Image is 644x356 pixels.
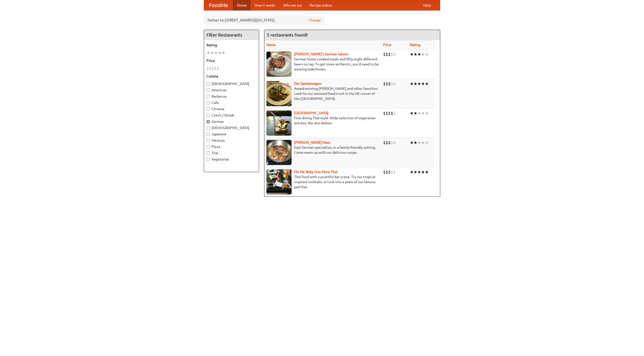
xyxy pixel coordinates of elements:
li: ★ [417,81,421,87]
li: $ [386,81,388,87]
li: $ [386,110,388,116]
li: $ [393,169,396,175]
li: $ [207,66,209,71]
a: Home [233,0,251,10]
li: $ [391,140,393,145]
li: $ [388,110,391,116]
img: speisewagen.jpg [266,81,292,106]
li: ★ [222,50,225,56]
li: $ [386,140,388,145]
a: [GEOGRAPHIC_DATA] [294,111,329,115]
li: $ [383,140,386,145]
li: $ [212,66,214,71]
li: ★ [410,140,414,145]
img: esthers.jpg [266,52,292,77]
li: ★ [421,140,425,145]
input: Pizza [207,145,210,148]
div: Deliver to: [STREET_ADDRESS][US_STATE] [204,16,325,25]
a: FoodMe [204,0,233,10]
label: Barbecue [207,94,256,99]
label: Chinese [207,106,256,111]
label: [DEMOGRAPHIC_DATA] [207,125,256,130]
li: $ [393,81,396,87]
label: German [207,119,256,124]
h5: Rating [207,43,256,48]
li: $ [383,52,386,57]
li: ★ [425,81,429,87]
a: Hit Me Baby One More Thai [294,170,338,174]
a: Price [383,43,391,47]
img: kohlhaus.jpg [266,140,292,165]
li: ★ [425,169,429,175]
label: Thai [207,150,256,155]
label: Pizza [207,144,256,149]
li: ★ [417,169,421,175]
li: ★ [414,110,417,116]
li: ★ [214,50,218,56]
li: ★ [410,81,414,87]
a: How it works [251,0,279,10]
li: $ [388,52,391,57]
li: ★ [414,81,417,87]
input: [DEMOGRAPHIC_DATA] [207,82,210,86]
input: Mexican [207,139,210,142]
li: ★ [425,110,429,116]
a: [PERSON_NAME]'s German Saloon [294,52,348,56]
input: Chinese [207,107,210,111]
li: $ [383,169,386,175]
li: $ [393,52,396,57]
a: Rating [410,43,420,47]
li: $ [388,81,391,87]
input: Cafe [207,101,210,104]
li: $ [383,81,386,87]
label: [DEMOGRAPHIC_DATA] [207,81,256,86]
li: ★ [410,169,414,175]
li: ★ [425,140,429,145]
li: $ [386,169,388,175]
img: satay.jpg [266,110,292,136]
h5: Cuisine [207,74,256,79]
li: ★ [218,50,222,56]
li: ★ [417,110,421,116]
li: $ [386,52,388,57]
label: American [207,88,256,93]
a: Who we are [279,0,306,10]
li: $ [209,66,212,71]
li: ★ [417,52,421,57]
li: $ [391,169,393,175]
li: ★ [421,52,425,57]
li: ★ [417,140,421,145]
label: Czech / Slovak [207,113,256,118]
input: Czech / Slovak [207,114,210,117]
a: [PERSON_NAME] Haus [294,140,330,144]
p: Thai food with a youthful bar scene. Try our tropical inspired cocktails, or tuck into a plate of... [266,174,379,189]
input: Japanese [207,133,210,136]
li: ★ [421,81,425,87]
li: $ [388,140,391,145]
li: ★ [410,110,414,116]
li: $ [393,110,396,116]
li: ★ [421,110,425,116]
input: German [207,120,210,123]
a: Name [266,43,276,47]
li: $ [391,52,393,57]
label: Vegetarian [207,157,256,162]
h4: Filter Restaurants [204,30,259,40]
li: $ [391,110,393,116]
label: Cafe [207,100,256,105]
li: ★ [207,50,210,56]
li: $ [383,110,386,116]
li: $ [214,66,217,71]
li: $ [393,140,396,145]
a: Der Speisewagen [294,82,321,86]
label: Japanese [207,132,256,137]
img: babythai.jpg [266,169,292,194]
a: Help [419,0,435,10]
p: East German specialties, in a family-friendly setting. Come warm up with our delicious soups. [266,145,379,155]
a: Change [309,18,321,23]
p: Award-winning [PERSON_NAME] and other favorites. Look for our restored food truck in the NE corne... [266,86,379,101]
li: $ [391,81,393,87]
